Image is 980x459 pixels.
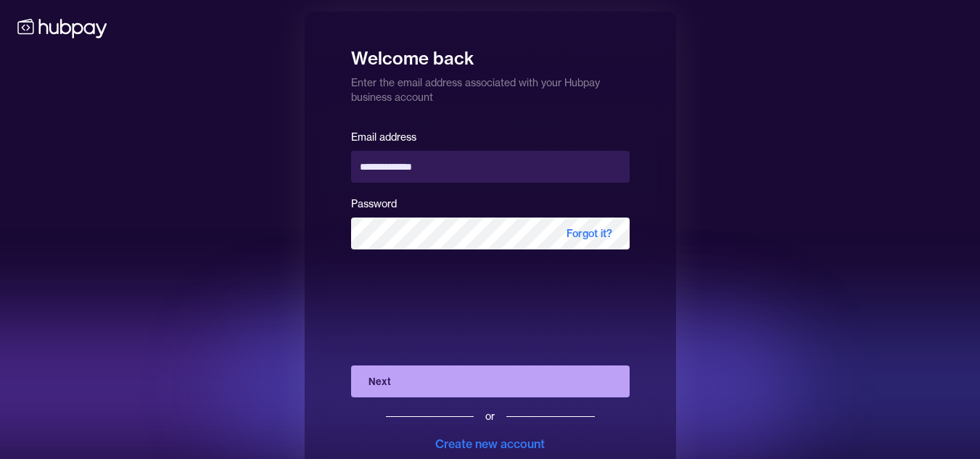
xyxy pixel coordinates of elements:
p: Enter the email address associated with your Hubpay business account [351,70,630,104]
span: Forgot it? [549,218,630,249]
div: Create new account [435,435,545,452]
label: Password [351,197,397,210]
button: Next [351,365,630,397]
label: Email address [351,131,416,144]
h1: Welcome back [351,38,630,70]
div: or [485,409,495,423]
